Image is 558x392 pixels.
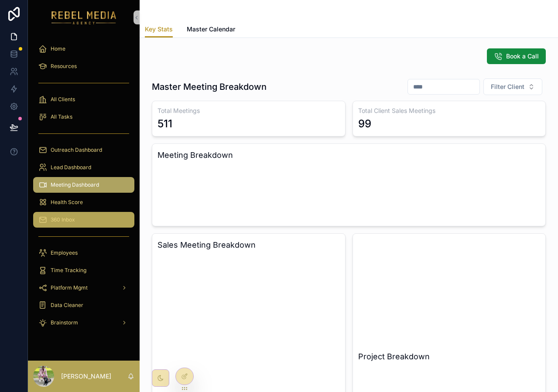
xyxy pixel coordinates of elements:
span: Book a Call [506,52,539,61]
span: Lead Dashboard [51,164,91,171]
button: Book a Call [487,48,546,64]
span: Master Calendar [187,25,235,34]
span: Resources [51,63,77,70]
a: Data Cleaner [33,297,134,313]
h3: Project Breakdown [358,351,541,363]
div: 511 [157,117,172,131]
span: Filter Client [491,82,524,91]
span: All Clients [51,96,75,103]
h3: Sales Meeting Breakdown [157,239,340,251]
a: Master Calendar [187,21,235,39]
span: Meeting Dashboard [51,181,99,188]
h1: Master Meeting Breakdown [152,81,267,93]
a: All Clients [33,92,134,107]
h3: Meeting Breakdown [157,149,540,161]
span: Data Cleaner [51,302,83,309]
a: Brainstorm [33,315,134,331]
span: Outreach Dashboard [51,147,102,153]
a: Meeting Dashboard [33,177,134,193]
span: 360 Inbox [51,216,75,223]
span: Home [51,45,65,52]
div: scrollable content [28,35,140,342]
a: Lead Dashboard [33,160,134,175]
a: Key Stats [145,21,173,38]
span: Platform Mgmt [51,284,88,291]
a: Home [33,41,134,57]
div: 99 [358,117,371,131]
p: [PERSON_NAME] [61,372,111,381]
h3: Total Client Sales Meetings [358,106,541,115]
a: Platform Mgmt [33,280,134,296]
h3: Total Meetings [157,106,340,115]
span: All Tasks [51,113,72,120]
img: App logo [51,10,116,24]
a: Resources [33,58,134,74]
span: Health Score [51,199,83,206]
a: Time Tracking [33,262,134,278]
a: All Tasks [33,109,134,125]
a: Outreach Dashboard [33,142,134,158]
a: Employees [33,245,134,261]
span: Time Tracking [51,267,86,274]
span: Brainstorm [51,319,78,326]
a: 360 Inbox [33,212,134,228]
button: Select Button [483,78,542,95]
a: Health Score [33,194,134,210]
span: Employees [51,249,78,256]
span: Key Stats [145,25,173,34]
